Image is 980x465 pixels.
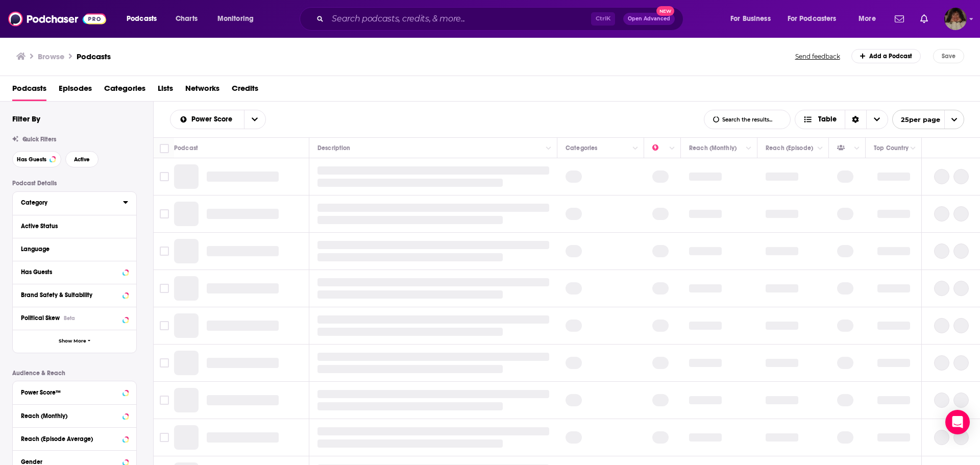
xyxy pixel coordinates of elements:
[623,13,675,25] button: Open AdvancedNew
[814,142,826,155] button: Column Actions
[160,284,169,293] span: Toggle select row
[160,247,169,256] span: Toggle select row
[21,409,128,422] button: Reach (Monthly)
[328,11,591,27] input: Search podcasts, credits, & more...
[160,209,169,218] span: Toggle select row
[21,385,128,398] button: Power Score™
[59,80,92,101] a: Episodes
[170,110,266,129] h2: Choose List sort
[916,10,932,28] a: Show notifications dropdown
[185,80,219,101] a: Networks
[781,11,851,27] button: open menu
[65,151,99,167] button: Active
[792,52,843,61] button: Send feedback
[160,358,169,368] span: Toggle select row
[21,288,128,301] a: Brand Safety & Suitability
[169,11,204,27] a: Charts
[851,11,889,27] button: open menu
[944,8,967,30] span: Logged in as angelport
[119,11,170,27] button: open menu
[21,265,128,278] button: Has Guests
[788,12,837,26] span: For Podcasters
[77,52,111,61] a: Podcasts
[21,291,119,299] div: Brand Safety & Suitability
[689,142,737,154] div: Reach (Monthly)
[12,180,137,187] p: Podcast Details
[191,116,236,123] span: Power Score
[17,157,46,162] span: Has Guests
[309,7,693,31] div: Search podcasts, credits, & more...
[21,199,116,206] div: Category
[21,242,128,255] button: Language
[21,389,119,396] div: Power Score™
[59,338,86,344] span: Show More
[12,151,61,167] button: Has Guests
[38,52,64,61] h3: Browse
[74,157,90,162] span: Active
[232,80,258,101] a: Credits
[656,6,675,16] span: New
[160,172,169,181] span: Toggle select row
[8,9,106,29] img: Podchaser - Follow, Share and Rate Podcasts
[21,432,128,445] button: Reach (Episode Average)
[944,8,967,30] img: User Profile
[21,246,121,253] div: Language
[566,142,597,154] div: Categories
[743,142,755,155] button: Column Actions
[907,142,919,155] button: Column Actions
[892,110,964,129] button: open menu
[845,110,866,129] div: Sort Direction
[666,142,678,155] button: Column Actions
[158,80,173,101] a: Lists
[176,12,198,26] span: Charts
[12,114,40,124] h2: Filter By
[944,8,967,30] button: Show profile menu
[766,142,813,154] div: Reach (Episode)
[104,80,145,101] a: Categories
[21,311,128,324] button: Political SkewBeta
[628,16,670,21] span: Open Advanced
[21,219,128,232] button: Active Status
[652,142,667,154] div: Power Score
[127,12,157,26] span: Podcasts
[317,142,350,154] div: Description
[629,142,642,155] button: Column Actions
[874,142,909,154] div: Top Country
[21,196,123,209] button: Category
[22,136,56,143] span: Quick Filters
[859,12,876,26] span: More
[21,268,119,276] div: Has Guests
[837,142,851,154] div: Has Guests
[818,116,837,123] span: Table
[217,12,254,26] span: Monitoring
[851,49,921,63] a: Add a Podcast
[160,321,169,330] span: Toggle select row
[244,110,265,129] button: open menu
[945,410,970,434] div: Open Intercom Messenger
[21,412,119,420] div: Reach (Monthly)
[160,396,169,405] span: Toggle select row
[21,223,121,230] div: Active Status
[543,142,555,155] button: Column Actions
[893,112,940,128] span: 25 per page
[64,315,75,322] div: Beta
[891,10,908,28] a: Show notifications dropdown
[795,110,888,129] button: Choose View
[730,12,771,26] span: For Business
[21,314,60,322] span: Political Skew
[13,330,136,353] button: Show More
[12,80,46,101] a: Podcasts
[723,11,783,27] button: open menu
[12,370,137,377] p: Audience & Reach
[21,435,119,443] div: Reach (Episode Average)
[210,11,267,27] button: open menu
